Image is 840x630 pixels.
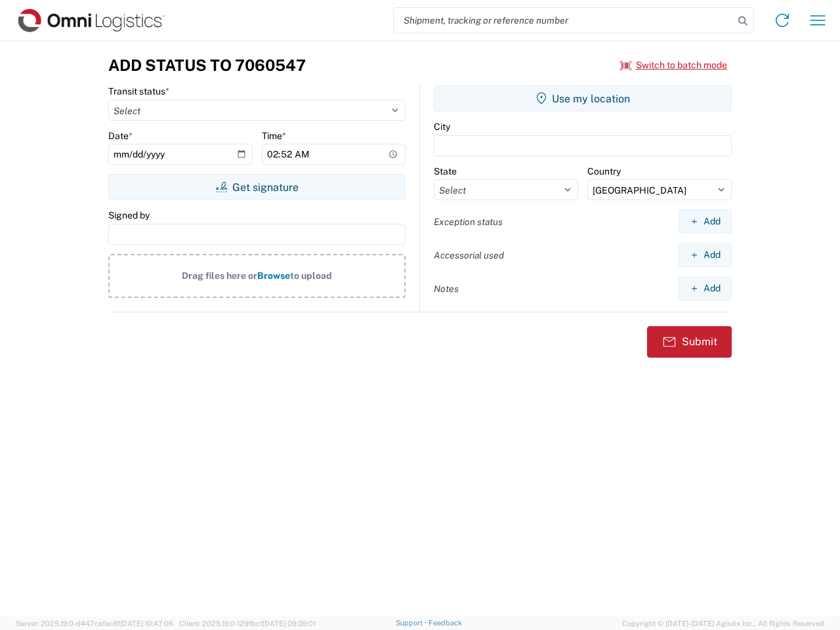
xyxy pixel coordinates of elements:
label: Signed by [108,209,150,221]
label: Country [587,165,621,177]
label: State [434,165,457,177]
a: Feedback [429,619,462,627]
button: Use my location [434,85,732,112]
span: [DATE] 10:47:06 [120,619,173,627]
button: Submit [647,326,732,358]
label: Time [262,130,286,142]
input: Shipment, tracking or reference number [394,8,734,33]
span: Client: 2025.19.0-129fbcf [179,619,316,627]
a: Support [396,619,429,627]
label: Accessorial used [434,249,504,261]
label: Notes [434,283,459,295]
button: Add [679,276,732,301]
span: Drag files here or [182,270,257,281]
label: Transit status [108,85,169,97]
label: Exception status [434,216,503,228]
span: [DATE] 09:39:01 [262,619,316,627]
label: City [434,121,450,133]
span: Browse [257,270,290,281]
button: Get signature [108,174,406,200]
span: Copyright © [DATE]-[DATE] Agistix Inc., All Rights Reserved [622,618,824,629]
span: to upload [290,270,332,281]
button: Switch to batch mode [620,54,727,76]
h3: Add Status to 7060547 [108,56,306,75]
button: Add [679,243,732,267]
span: Server: 2025.19.0-d447cefac8f [16,619,173,627]
label: Date [108,130,133,142]
button: Add [679,209,732,234]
